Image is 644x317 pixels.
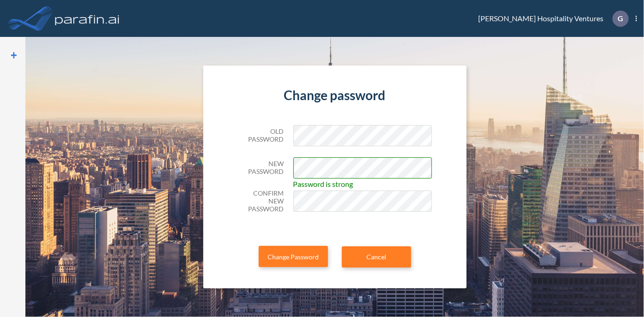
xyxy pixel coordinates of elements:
h5: Confirm New Password [238,190,284,213]
p: G [618,14,623,23]
h5: Old Password [238,128,284,144]
button: Change Password [259,246,328,267]
img: logo [53,9,122,28]
h5: New Password [238,160,284,176]
h4: Change password [238,88,432,103]
span: Password is strong [293,179,353,190]
a: Cancel [342,246,411,268]
div: [PERSON_NAME] Hospitality Ventures [464,11,637,27]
